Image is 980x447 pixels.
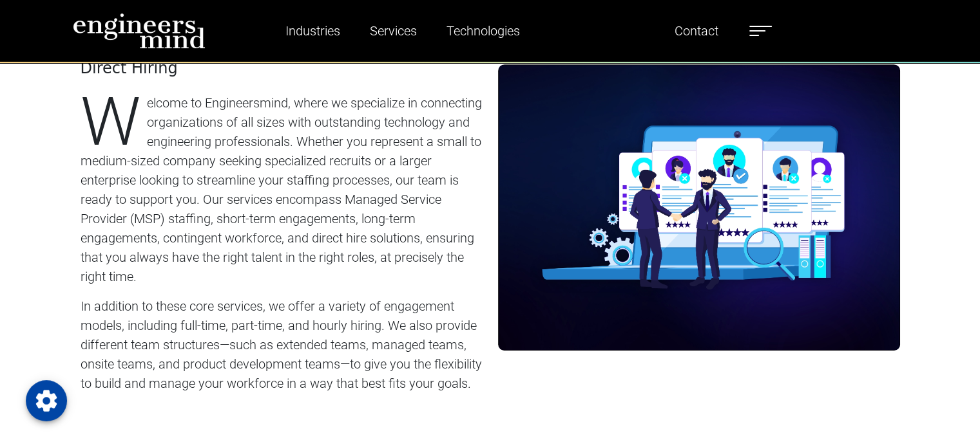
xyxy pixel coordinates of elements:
a: Industries [280,16,345,46]
a: Technologies [441,16,525,46]
a: Contact [669,16,724,46]
a: Services [365,16,422,46]
p: Welcome to Engineersmind, where we specialize in connecting organizations of all sizes with outst... [81,93,483,286]
p: In addition to these core services, we offer a variety of engagement models, including full-time,... [81,296,483,393]
img: logo [73,13,206,49]
img: industry [498,64,900,351]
